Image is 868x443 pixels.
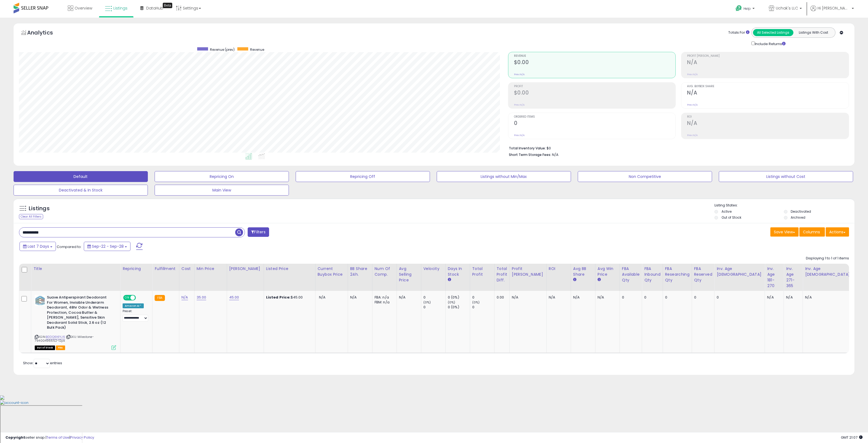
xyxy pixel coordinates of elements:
[803,229,820,235] span: Columns
[29,205,50,212] h5: Listings
[767,295,780,300] div: N/A
[793,29,834,36] button: Listings With Cost
[448,266,468,277] div: Days In Stock
[514,134,525,137] small: Prev: N/A
[33,266,118,272] div: Title
[75,5,92,11] span: Overview
[155,295,165,301] small: FBA
[719,171,853,182] button: Listings without Cost
[23,360,62,366] span: Show: entries
[552,152,559,157] span: N/A
[35,295,116,349] div: ASIN:
[687,115,849,118] span: ROI
[423,300,431,304] small: (0%)
[437,171,571,182] button: Listings without Min/Max
[296,171,430,182] button: Repricing Off
[14,171,148,182] button: Default
[687,90,849,97] h2: N/A
[448,300,455,304] small: (0%)
[84,242,130,251] button: Sep-22 - Sep-28
[805,266,859,277] div: Inv. Age [DEMOGRAPHIC_DATA]-180
[687,85,849,88] span: Avg. Buybox Share
[210,47,235,52] span: Revenue (prev)
[512,266,544,277] div: Profit [PERSON_NAME]
[598,295,615,300] div: N/A
[266,295,291,300] b: Listed Price:
[514,103,525,106] small: Prev: N/A
[622,295,638,300] div: 0
[248,227,269,237] button: Filters
[497,266,507,283] div: Total Profit Diff.
[497,295,505,300] div: 0.00
[598,277,601,282] small: Avg Win Price.
[805,295,857,300] div: N/A
[514,120,676,127] h2: 0
[318,266,346,277] div: Current Buybox Price
[573,277,576,282] small: Avg BB Share.
[197,295,206,300] a: 35.00
[622,266,640,283] div: FBA Available Qty
[549,266,569,272] div: ROI
[717,266,762,277] div: Inv. Age [DEMOGRAPHIC_DATA]
[573,295,591,300] div: N/A
[14,185,148,196] button: Deactivated & In Stock
[578,171,712,182] button: Non Competitive
[687,59,849,67] h2: N/A
[19,214,43,219] div: Clear All Filters
[509,152,551,157] b: Short Term Storage Fees:
[135,296,144,300] span: OFF
[448,277,451,282] small: Days In Stock.
[47,295,113,332] b: Suave Antiperspirant Deodorant For Women, Invisible Underarm Deodorant, 48hr Odor & Wetness Prote...
[35,295,46,306] img: 51rR6Gbf+AL._SL40_.jpg
[644,266,660,283] div: FBA inbound Qty
[266,295,311,300] div: $45.00
[717,295,761,300] div: 0
[776,5,798,11] span: Uchak's LLC
[20,242,56,251] button: Last 7 Days
[665,295,688,300] div: 0
[687,120,849,127] h2: N/A
[146,5,163,11] span: DataHub
[472,300,480,304] small: (0%)
[472,295,494,300] div: 0
[514,115,676,118] span: Ordered Items
[665,266,690,283] div: FBA Researching Qty
[423,305,445,310] div: 0
[423,295,445,300] div: 0
[266,266,313,272] div: Listed Price
[799,227,825,237] button: Columns
[786,266,800,289] div: Inv. Age 271-365
[350,266,370,277] div: BB Share 24h.
[514,55,676,58] span: Revenue
[113,5,127,11] span: Listings
[124,296,130,300] span: ON
[806,256,849,261] div: Displaying 1 to 1 of 1 items
[747,40,792,46] div: Include Returns
[472,305,494,310] div: 0
[28,244,49,249] span: Last 7 Days
[514,59,676,67] h2: $0.00
[687,134,698,137] small: Prev: N/A
[448,305,470,310] div: 0 (0%)
[818,5,850,11] span: Hi [PERSON_NAME]
[57,244,82,249] span: Compared to:
[155,185,289,196] button: Main View
[573,266,593,277] div: Avg BB Share
[163,3,172,8] div: Tooltip anchor
[786,295,799,300] div: N/A
[514,73,525,76] small: Prev: N/A
[375,295,392,300] div: FBA: n/a
[423,266,443,272] div: Velocity
[27,29,63,38] h5: Analytics
[399,295,417,300] div: N/A
[181,266,192,272] div: Cost
[92,244,124,249] span: Sep-22 - Sep-28
[319,295,325,300] span: N/A
[810,5,854,18] a: Hi [PERSON_NAME]
[229,266,261,272] div: [PERSON_NAME]
[644,295,659,300] div: 0
[509,144,845,151] li: $0
[743,6,751,11] span: Help
[694,295,710,300] div: 0
[35,335,94,343] span: | SKU: Milestone-79400496652-12pk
